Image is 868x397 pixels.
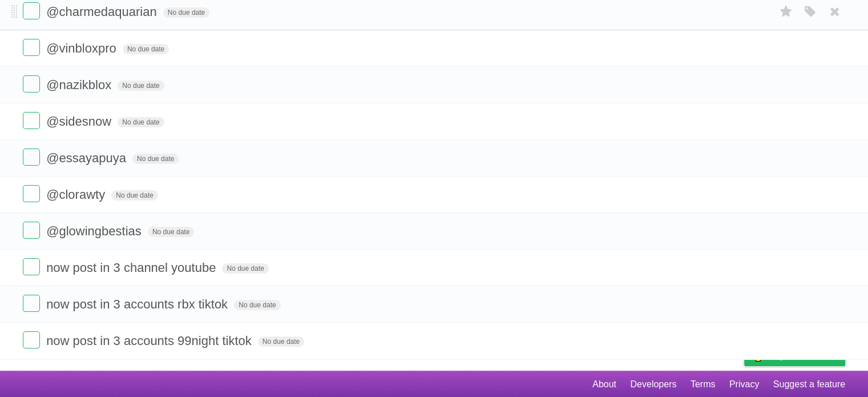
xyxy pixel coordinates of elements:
a: About [592,374,616,395]
span: No due date [118,117,164,127]
label: Star task [776,2,797,21]
span: now post in 3 accounts rbx tiktok [46,297,231,311]
a: Terms [691,374,716,395]
span: No due date [163,7,209,18]
a: Privacy [729,374,759,395]
label: Done [23,2,40,19]
label: Done [23,112,40,129]
span: No due date [123,44,169,54]
span: No due date [118,81,164,91]
span: @glowingbestias [46,224,144,238]
a: Developers [630,374,676,395]
span: @vinbloxpro [46,41,119,55]
label: Done [23,258,40,275]
a: Suggest a feature [773,374,845,395]
label: Done [23,222,40,239]
span: Buy me a coffee [768,346,839,366]
span: No due date [132,154,179,164]
label: Done [23,331,40,348]
label: Done [23,295,40,312]
label: Done [23,185,40,202]
span: No due date [258,336,304,347]
label: Done [23,39,40,56]
label: Done [23,75,40,93]
span: @nazikblox [46,78,114,92]
span: @essayapuya [46,151,129,165]
span: @sidesnow [46,114,114,129]
span: now post in 3 accounts 99night tiktok [46,334,255,348]
span: @clorawty [46,187,108,202]
span: @charmedaquarian [46,5,160,19]
span: No due date [148,227,194,237]
span: now post in 3 channel youtube [46,260,219,275]
span: No due date [234,300,280,310]
span: No due date [111,190,158,200]
label: Done [23,149,40,166]
span: No due date [222,263,268,274]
